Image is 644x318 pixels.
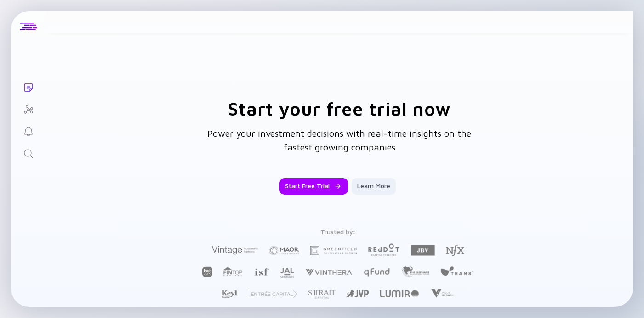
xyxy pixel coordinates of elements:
[308,290,336,299] img: Strait Capital
[249,290,297,298] img: Entrée Capital
[11,75,46,98] a: Lists
[446,245,464,256] img: NFX
[352,178,396,195] button: Learn More
[380,290,419,297] img: Lumir Ventures
[201,98,477,119] h1: Start your free trial now
[401,266,429,277] img: The Elephant
[11,142,46,164] a: Search
[368,242,400,257] img: Red Dot Capital Partners
[222,290,238,299] img: Key1 Capital
[305,268,352,277] img: Vinthera
[279,178,348,195] button: Start Free Trial
[11,98,46,120] a: Investor Map
[11,120,46,142] a: Reminders
[347,290,369,297] img: Jerusalem Venture Partners
[310,246,357,255] img: Greenfield Partners
[223,266,243,277] img: FINTOP Capital
[254,267,269,276] img: Israel Secondary Fund
[212,245,258,255] img: Vintage Investment Partners
[269,243,299,258] img: Maor Investments
[411,244,435,256] img: JBV Capital
[363,266,390,278] img: Q Fund
[440,266,473,276] img: Team8
[207,128,471,152] span: Power your investment decisions with real-time insights on the fastest growing companies
[280,268,294,278] img: JAL Ventures
[201,228,474,236] div: Trusted by:
[430,289,454,298] img: Viola Growth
